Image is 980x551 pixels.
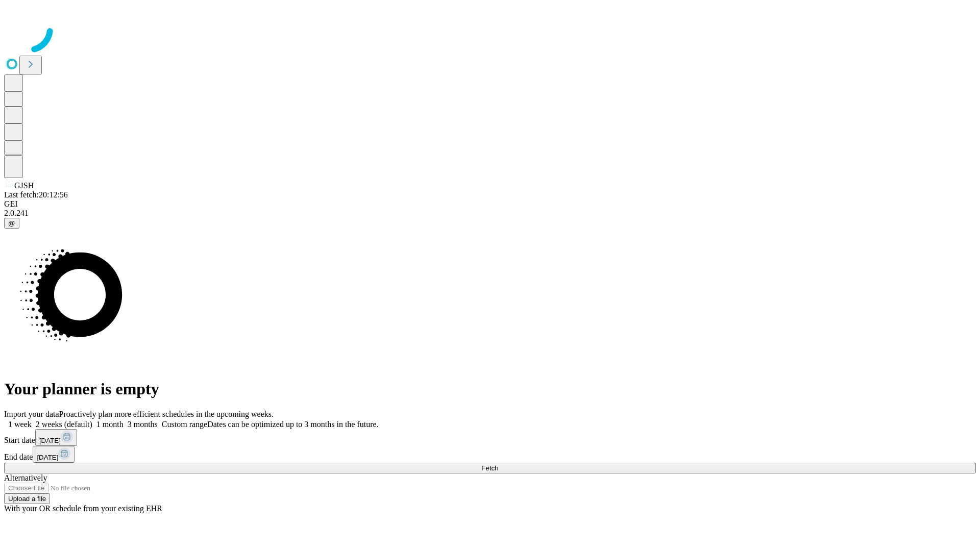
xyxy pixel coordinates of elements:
[4,380,976,398] h1: Your planner is empty
[4,199,976,209] div: GEI
[35,429,77,446] button: [DATE]
[481,464,498,472] span: Fetch
[128,420,158,429] span: 3 months
[4,410,59,418] span: Import your data
[4,190,68,199] span: Last fetch: 20:12:56
[4,209,976,218] div: 2.0.241
[207,420,378,429] span: Dates can be optimized up to 3 months in the future.
[33,446,75,463] button: [DATE]
[37,454,58,461] span: [DATE]
[4,218,19,229] button: @
[59,410,274,418] span: Proactively plan more efficient schedules in the upcoming weeks.
[4,463,976,473] button: Fetch
[4,473,47,482] span: Alternatively
[14,181,34,190] span: GJSH
[8,219,15,227] span: @
[8,420,32,429] span: 1 week
[4,429,976,446] div: Start date
[36,420,92,429] span: 2 weeks (default)
[96,420,124,429] span: 1 month
[162,420,207,429] span: Custom range
[4,504,162,513] span: With your OR schedule from your existing EHR
[4,493,50,504] button: Upload a file
[39,437,61,444] span: [DATE]
[4,446,976,463] div: End date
